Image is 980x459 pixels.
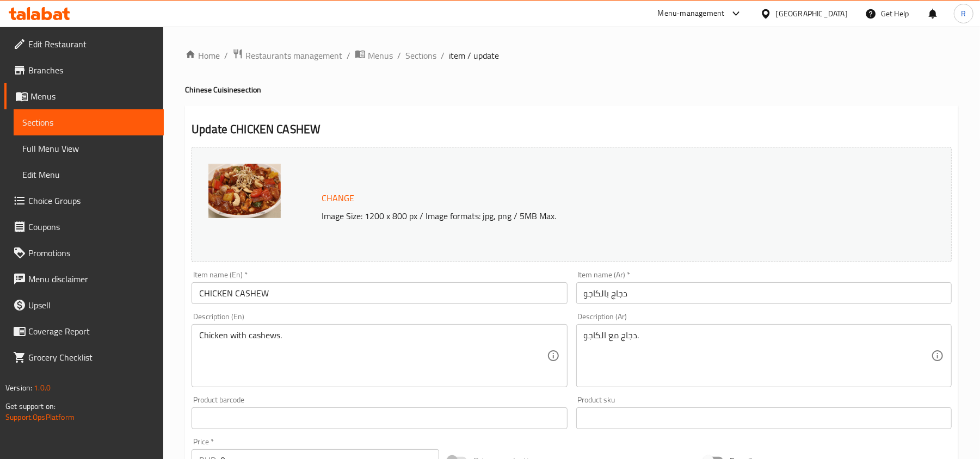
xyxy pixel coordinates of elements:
[449,49,499,62] span: item / update
[584,330,931,382] textarea: دجاج مع الكاجو.
[34,381,51,395] span: 1.0.0
[28,325,155,338] span: Coverage Report
[5,399,56,413] span: Get support on:
[185,84,958,95] h4: Chinese Cuisine section
[14,135,164,162] a: Full Menu View
[4,266,164,292] a: Menu disclaimer
[776,8,848,20] div: [GEOGRAPHIC_DATA]
[355,48,393,63] a: Menus
[4,318,164,344] a: Coverage Report
[5,381,32,395] span: Version:
[14,162,164,188] a: Edit Menu
[5,410,75,424] a: Support.OpsPlatform
[317,209,862,222] p: Image Size: 1200 x 800 px / Image formats: jpg, png / 5MB Max.
[192,121,952,138] h2: Update CHICKEN CASHEW
[4,83,164,109] a: Menus
[28,299,155,312] span: Upsell
[576,282,952,304] input: Enter name Ar
[192,407,567,429] input: Please enter product barcode
[4,240,164,266] a: Promotions
[368,49,393,62] span: Menus
[14,109,164,135] a: Sections
[185,49,220,62] a: Home
[245,49,342,62] span: Restaurants management
[4,214,164,240] a: Coupons
[28,220,155,233] span: Coupons
[28,38,155,51] span: Edit Restaurant
[185,48,958,63] nav: breadcrumb
[28,351,155,364] span: Grocery Checklist
[232,48,342,63] a: Restaurants management
[4,188,164,214] a: Choice Groups
[22,116,155,129] span: Sections
[658,7,725,20] div: Menu-management
[441,49,445,62] li: /
[4,31,164,57] a: Edit Restaurant
[199,330,546,382] textarea: Chicken with cashews.
[405,49,436,62] a: Sections
[30,90,155,103] span: Menus
[347,49,350,62] li: /
[322,190,354,206] span: Change
[4,57,164,83] a: Branches
[28,194,155,207] span: Choice Groups
[961,8,966,20] span: R
[22,168,155,181] span: Edit Menu
[28,272,155,286] span: Menu disclaimer
[28,246,155,259] span: Promotions
[28,64,155,77] span: Branches
[4,344,164,370] a: Grocery Checklist
[397,49,401,62] li: /
[208,164,281,218] img: mmw_638930361262045392
[22,142,155,155] span: Full Menu View
[192,282,567,304] input: Enter name En
[317,187,359,209] button: Change
[4,292,164,318] a: Upsell
[224,49,228,62] li: /
[576,407,952,429] input: Please enter product sku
